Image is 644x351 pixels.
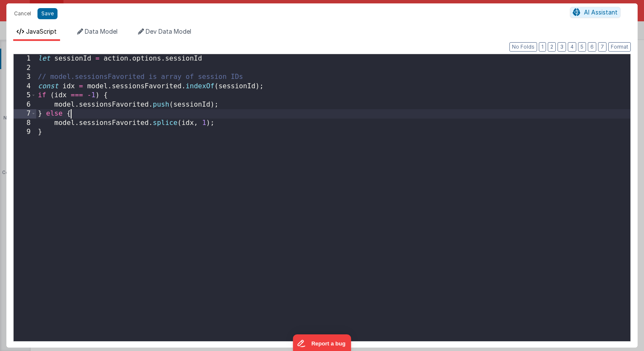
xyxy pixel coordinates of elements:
div: 4 [14,82,36,91]
div: 3 [14,73,36,82]
button: No Folds [509,42,537,52]
button: 7 [598,42,607,52]
button: 3 [558,42,566,52]
button: 2 [548,42,556,52]
button: 4 [568,42,576,52]
span: Dev Data Model [146,28,191,35]
button: 5 [578,42,586,52]
div: 6 [14,100,36,110]
button: Cancel [10,8,35,20]
div: 2 [14,64,36,73]
button: 1 [539,42,546,52]
span: AI Assistant [584,9,618,16]
span: JavaScript [26,28,57,35]
div: 1 [14,54,36,64]
div: 8 [14,119,36,128]
div: 5 [14,91,36,100]
button: 6 [588,42,596,52]
button: Format [608,42,631,52]
div: 7 [14,109,36,119]
span: Data Model [85,28,118,35]
button: Save [37,8,57,19]
div: 9 [14,128,36,137]
button: AI Assistant [570,7,621,18]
